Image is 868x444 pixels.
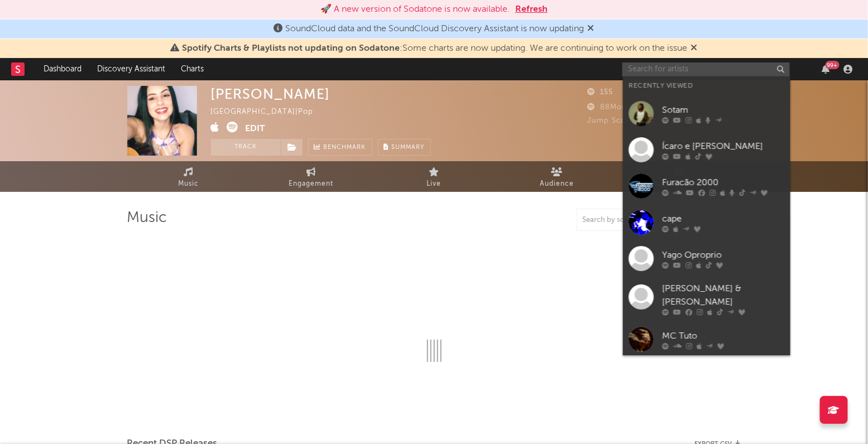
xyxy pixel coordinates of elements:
[289,177,334,191] span: Engagement
[623,204,790,240] a: cape
[515,3,548,16] button: Refresh
[308,139,372,156] a: Benchmark
[623,321,790,358] a: MC Tuto
[662,176,785,190] div: Furacão 2000
[378,139,431,156] button: Summary
[127,161,250,192] a: Music
[588,89,613,96] span: 155
[662,282,785,309] div: [PERSON_NAME] & [PERSON_NAME]
[622,62,790,76] input: Search for artists
[623,132,790,168] a: Ícaro e [PERSON_NAME]
[822,65,830,74] button: 99+
[588,25,594,33] span: Dismiss
[373,161,496,192] a: Live
[623,95,790,132] a: Sotam
[178,177,199,191] span: Music
[618,161,741,192] a: Playlists/Charts
[324,141,366,155] span: Benchmark
[577,216,695,225] input: Search by song name or URL
[662,104,785,117] div: Sotam
[36,58,89,80] a: Dashboard
[540,177,574,191] span: Audience
[427,177,442,191] span: Live
[183,44,400,53] span: Spotify Charts & Playlists not updating on Sodatone
[691,44,698,53] span: Dismiss
[246,122,266,136] button: Edit
[623,240,790,277] a: Yago Oproprio
[250,161,373,192] a: Engagement
[662,140,785,153] div: Ícaro e [PERSON_NAME]
[826,61,840,69] div: 99 +
[588,104,679,111] span: 88 Monthly Listeners
[211,139,281,156] button: Track
[286,25,584,33] span: SoundCloud data and the SoundCloud Discovery Assistant is now updating
[392,144,425,151] span: Summary
[662,249,785,262] div: Yago Oproprio
[89,58,173,80] a: Discovery Assistant
[211,86,330,102] div: [PERSON_NAME]
[662,330,785,343] div: MC Tuto
[211,105,327,119] div: [GEOGRAPHIC_DATA] | Pop
[183,44,688,53] span: : Some charts are now updating. We are continuing to work on the issue
[320,3,510,16] div: 🚀 A new version of Sodatone is now available.
[623,277,790,321] a: [PERSON_NAME] & [PERSON_NAME]
[588,117,654,124] span: Jump Score: 20.0
[662,213,785,226] div: cape
[629,79,785,93] div: Recently Viewed
[173,58,212,80] a: Charts
[496,161,618,192] a: Audience
[623,168,790,204] a: Furacão 2000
